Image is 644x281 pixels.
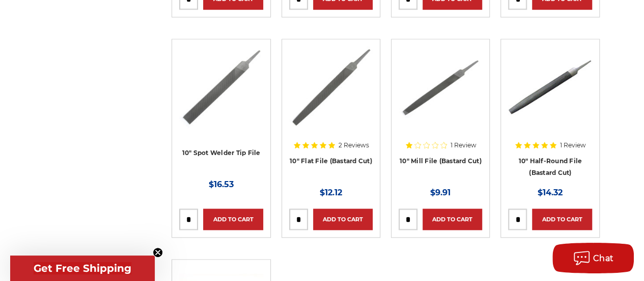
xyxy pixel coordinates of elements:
[508,46,592,128] img: 10" Half round bastard file
[399,46,482,128] img: 10" Mill File Bastard Cut
[508,46,592,157] a: 10" Half round bastard file
[320,188,342,197] span: $12.12
[179,46,263,128] img: 10" spot welder tip file
[552,243,634,273] button: Chat
[423,209,482,230] a: Add to Cart
[399,46,482,157] a: 10" Mill File Bastard Cut
[209,180,234,189] span: $16.53
[34,262,131,274] span: Get Free Shipping
[518,157,582,176] a: 10" Half-Round File (Bastard Cut)
[400,157,482,165] a: 10" Mill File (Bastard Cut)
[289,46,373,157] a: 10" Flat Bastard File
[538,188,563,197] span: $14.32
[532,209,592,230] a: Add to Cart
[179,46,263,157] a: 10" spot welder tip file
[593,253,614,263] span: Chat
[289,46,373,128] img: 10" Flat Bastard File
[203,209,263,230] a: Add to Cart
[313,209,373,230] a: Add to Cart
[153,247,163,258] button: Close teaser
[290,157,372,165] a: 10" Flat File (Bastard Cut)
[430,188,451,197] span: $9.91
[10,256,155,281] div: Get Free ShippingClose teaser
